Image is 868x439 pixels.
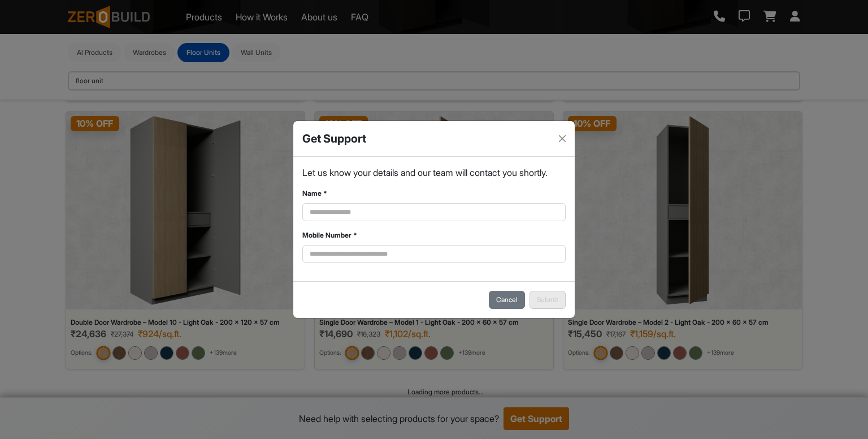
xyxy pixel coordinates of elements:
[302,166,566,179] div: Let us know your details and our team will contact you shortly.
[302,132,366,145] span: Get Support
[489,291,525,309] button: Cancel
[302,188,327,199] label: Name *
[554,131,570,147] button: Close
[302,230,357,240] label: Mobile Number *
